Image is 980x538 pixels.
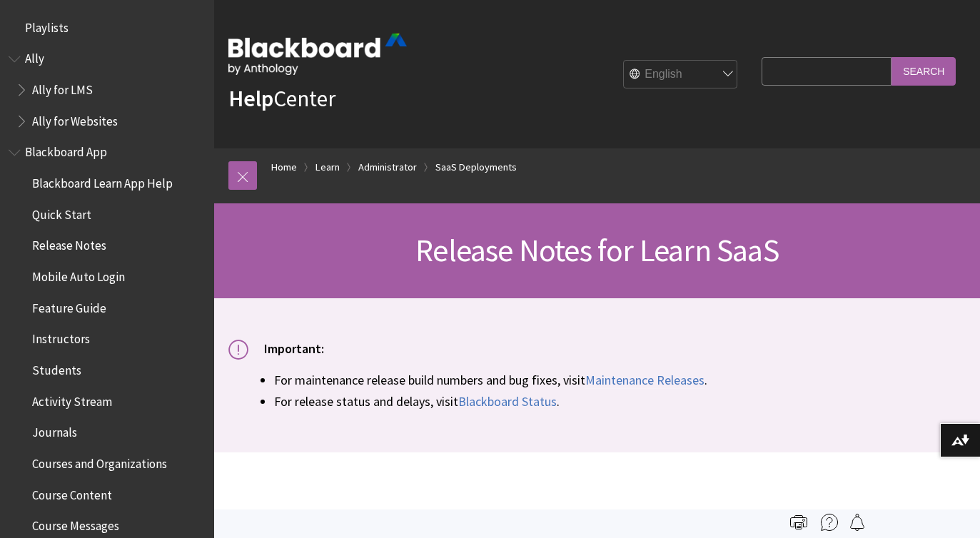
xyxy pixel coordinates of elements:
[32,265,125,284] span: Mobile Auto Login
[25,16,69,35] span: Playlists
[25,47,44,66] span: Ally
[264,340,324,357] span: Important:
[274,370,966,390] li: For maintenance release build numbers and bug fixes, visit .
[585,372,704,389] a: Maintenance Releases
[32,234,106,253] span: Release Notes
[32,109,118,128] span: Ally for Websites
[274,392,966,411] li: For release status and delays, visit .
[790,514,807,531] img: Print
[228,84,335,113] a: HelpCenter
[32,171,173,191] span: Blackboard Learn App Help
[624,61,738,89] select: Site Language Selector
[271,158,297,176] a: Home
[849,514,866,531] img: Follow this page
[821,514,838,531] img: More help
[228,84,273,113] strong: Help
[32,328,90,347] span: Instructors
[32,203,91,222] span: Quick Start
[32,452,167,471] span: Courses and Organizations
[458,393,557,410] a: Blackboard Status
[9,47,206,133] nav: Book outline for Anthology Ally Help
[32,483,112,502] span: Course Content
[25,141,107,160] span: Blackboard App
[32,514,119,534] span: Course Messages
[32,78,93,97] span: Ally for LMS
[32,296,106,315] span: Feature Guide
[315,158,340,176] a: Learn
[32,390,112,409] span: Activity Stream
[32,358,81,377] span: Students
[415,230,779,270] span: Release Notes for Learn SaaS
[435,158,517,176] a: SaaS Deployments
[9,16,206,40] nav: Book outline for Playlists
[32,421,77,440] span: Journals
[358,158,417,176] a: Administrator
[891,57,956,85] input: Search
[228,34,407,75] img: Blackboard by Anthology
